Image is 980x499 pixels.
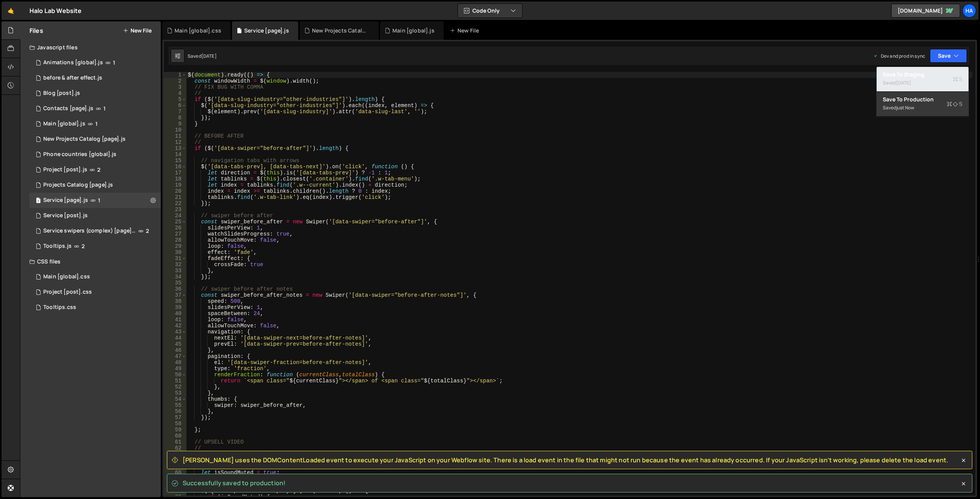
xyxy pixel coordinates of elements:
div: 826/7934.js [29,208,161,223]
div: 43 [164,329,186,335]
div: 30 [164,249,186,255]
div: 826/1551.js [29,101,161,116]
div: Saved [883,103,962,112]
div: 45 [164,341,186,347]
div: 34 [164,274,186,280]
div: 826/18335.css [29,300,161,315]
div: 55 [164,402,186,408]
div: 41 [164,317,186,323]
div: Service swipers (complex) [page].js [43,228,136,234]
div: 37 [164,292,186,298]
div: Tooltips.css [43,304,76,311]
div: Dev and prod in sync [873,53,925,59]
div: before & after effect.js [43,75,102,81]
span: Successfully saved to production! [183,479,286,487]
div: Main [global].css [43,273,90,280]
div: 826/8793.js [29,223,163,239]
div: 44 [164,335,186,341]
button: Save to StagingS Saved[DATE] [877,67,969,92]
div: Save to Production [883,96,962,103]
div: 22 [164,200,186,206]
div: 2 [164,78,186,84]
div: Tooltips.js [43,243,72,250]
div: [DATE] [896,80,911,86]
div: 1 [164,72,186,78]
div: 47 [164,353,186,359]
div: 826/18329.js [29,239,161,254]
div: [DATE] [201,53,217,59]
div: 23 [164,206,186,213]
div: 67 [164,476,186,482]
div: 6 [164,102,186,109]
span: 1 [113,60,115,66]
div: Saved [188,53,217,59]
div: 12 [164,139,186,145]
div: 57 [164,414,186,421]
div: Service [post].js [43,212,88,219]
div: 65 [164,463,186,470]
div: Save to Staging [883,71,962,78]
div: Projects Catalog [page].js [43,182,113,189]
div: 826/8916.js [29,162,161,177]
div: 17 [164,170,186,176]
span: S [953,75,962,83]
div: 15 [164,158,186,164]
div: 69 [164,488,186,494]
div: 46 [164,347,186,353]
div: 39 [164,304,186,310]
div: Contacts [page].js [43,105,93,112]
div: just now [896,104,914,111]
div: 28 [164,237,186,243]
div: New Projects Catalog [page].js [43,136,126,143]
div: 826/2754.js [29,55,161,70]
div: 18 [164,176,186,182]
span: 1 [36,198,41,204]
div: 16 [164,164,186,170]
div: 51 [164,378,186,384]
div: 60 [164,433,186,439]
div: 58 [164,421,186,427]
div: 56 [164,408,186,414]
div: New File [450,27,482,34]
div: Main [global].js [43,120,85,127]
div: Service [page].js [244,27,289,34]
div: Blog [post].js [43,90,80,97]
div: Main [global].css [175,27,221,34]
div: 19 [164,182,186,188]
div: 5 [164,96,186,102]
div: 33 [164,268,186,274]
div: 54 [164,396,186,402]
span: [PERSON_NAME] uses the DOMContentLoaded event to execute your JavaScript on your Webflow site. Th... [183,456,948,464]
div: Project [post].css [43,289,92,296]
div: 59 [164,427,186,433]
div: Javascript files [20,40,161,55]
div: Main [global].js [392,27,434,34]
div: Service [page].js [43,197,88,204]
button: Save to ProductionS Savedjust now [877,92,969,117]
div: 7 [164,109,186,115]
div: Halo Lab Website [29,6,82,15]
div: 13 [164,145,186,151]
div: 14 [164,151,186,158]
div: 27 [164,231,186,237]
div: 826/45771.js [29,132,161,147]
div: 53 [164,390,186,396]
div: 21 [164,194,186,200]
span: 2 [82,243,85,249]
span: 2 [146,228,149,234]
div: 66 [164,470,186,476]
span: 2 [97,167,100,173]
div: 36 [164,286,186,292]
div: 68 [164,482,186,488]
div: 3 [164,84,186,90]
div: 38 [164,298,186,304]
div: 50 [164,372,186,378]
div: 62 [164,445,186,451]
a: [DOMAIN_NAME] [891,4,960,18]
div: 49 [164,366,186,372]
div: 826/1521.js [29,116,161,132]
div: 826/3053.css [29,269,161,284]
div: 31 [164,255,186,262]
div: Project [post].js [43,166,87,173]
button: Save [930,49,967,63]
